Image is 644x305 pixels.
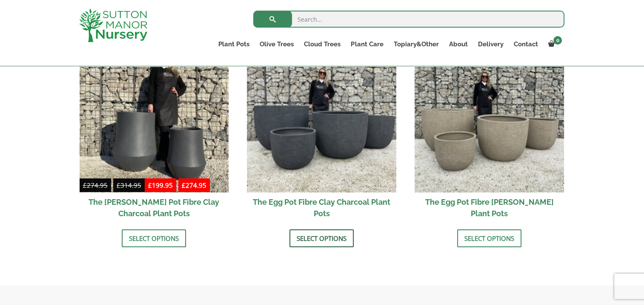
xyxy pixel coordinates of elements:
[388,38,444,50] a: Topiary&Other
[508,38,543,50] a: Contact
[247,43,396,192] img: The Egg Pot Fibre Clay Charcoal Plant Pots
[80,43,229,192] img: The Bien Hoa Pot Fibre Clay Charcoal Plant Pots
[253,11,564,28] input: Search...
[148,181,173,189] bdi: 199.95
[83,181,87,189] span: £
[289,229,354,247] a: Select options for “The Egg Pot Fibre Clay Charcoal Plant Pots”
[299,38,346,50] a: Cloud Trees
[80,192,229,223] h2: The [PERSON_NAME] Pot Fibre Clay Charcoal Plant Pots
[117,181,120,189] span: £
[415,43,564,192] img: The Egg Pot Fibre Clay Champagne Plant Pots
[182,181,186,189] span: £
[148,181,152,189] span: £
[213,38,255,50] a: Plant Pots
[117,181,141,189] bdi: 314.95
[80,180,145,192] del: -
[247,192,396,223] h2: The Egg Pot Fibre Clay Charcoal Plant Pots
[346,38,388,50] a: Plant Care
[79,8,147,42] img: logo
[122,229,186,247] a: Select options for “The Bien Hoa Pot Fibre Clay Charcoal Plant Pots”
[415,43,564,223] a: Sale! The Egg Pot Fibre [PERSON_NAME] Plant Pots
[472,38,508,50] a: Delivery
[247,43,396,223] a: Sale! The Egg Pot Fibre Clay Charcoal Plant Pots
[182,181,206,189] bdi: 274.95
[444,38,472,50] a: About
[457,229,521,247] a: Select options for “The Egg Pot Fibre Clay Champagne Plant Pots”
[145,180,210,192] ins: -
[83,181,108,189] bdi: 274.95
[553,36,562,45] span: 0
[415,192,564,223] h2: The Egg Pot Fibre [PERSON_NAME] Plant Pots
[255,38,299,50] a: Olive Trees
[80,43,229,223] a: Sale! £274.95-£314.95 £199.95-£274.95 The [PERSON_NAME] Pot Fibre Clay Charcoal Plant Pots
[543,38,564,50] a: 0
